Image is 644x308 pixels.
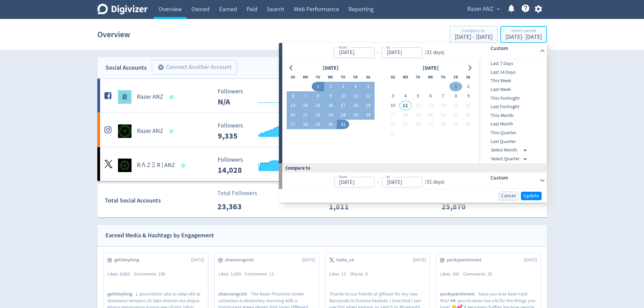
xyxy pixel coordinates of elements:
[324,72,337,82] th: Wednesday
[487,271,492,277] span: 20
[375,49,382,56] div: -
[479,60,546,67] span: Last 7 Days
[412,110,424,120] button: 19
[452,271,459,277] span: 200
[387,91,399,101] button: 3
[479,69,546,76] span: Last 14 Days
[324,120,337,129] button: 30
[312,72,324,82] th: Tuesday
[324,101,337,110] button: 16
[245,271,278,278] div: Comments
[399,72,412,82] th: Monday
[365,271,368,277] span: 0
[349,72,362,82] th: Friday
[108,271,134,278] div: Likes
[299,72,312,82] th: Monday
[287,101,299,110] button: 13
[299,91,312,101] button: 7
[218,271,245,278] div: Likes
[412,72,424,82] th: Tuesday
[500,26,547,43] button: Select period[DATE]- [DATE]
[118,90,132,104] img: Razer ANZ undefined
[269,271,274,277] span: 11
[479,103,546,111] span: Last Fortnight
[337,91,349,101] button: 10
[147,61,237,75] a: Connect Another Account
[324,110,337,120] button: 23
[287,72,299,82] th: Sunday
[462,91,475,101] button: 9
[450,26,498,43] button: Compare to[DATE] - [DATE]
[169,129,175,133] span: Data last synced: 11 Aug 2025, 8:02am (AEST)
[422,178,445,186] div: ( 31 days )
[387,72,399,82] th: Sunday
[350,271,372,278] div: Shares
[449,101,462,110] button: 15
[218,291,251,297] span: shannongrixti
[495,6,501,12] span: expand_more
[455,28,493,34] div: Compare to
[362,82,375,91] button: 5
[479,111,546,120] div: This Month
[231,271,241,277] span: 1,009
[455,34,493,40] div: [DATE] - [DATE]
[524,257,537,263] span: [DATE]
[329,271,350,278] div: Likes
[97,24,130,45] h1: Overview
[462,72,475,82] th: Saturday
[97,79,547,113] a: Razer ANZ undefinedRazer ANZ Followers N/A Followers N/A _ 0% Engagements 0 Engagements 0 _ 0% Vi...
[387,110,399,120] button: 17
[449,120,462,129] button: 29
[225,257,258,263] span: shannongrixti
[217,200,256,213] p: 23,363
[462,120,475,129] button: 30
[152,60,237,75] button: Connect Another Account
[287,110,299,120] button: 20
[108,291,136,297] span: getitmyking
[299,101,312,110] button: 14
[214,157,316,174] svg: Followers 14,028
[302,257,315,263] span: [DATE]
[97,147,547,181] a: R Λ Z Ξ R | ANZ undefinedR Λ Z Ξ R | ANZ Followers 14,028 Followers 14,028 <1% Engagements 699 En...
[137,127,163,135] h5: Razer ANZ
[324,82,337,91] button: 2
[447,257,485,263] span: pockyparchment
[105,196,213,206] div: Total Social Accounts
[287,63,296,73] button: Go to previous month
[440,271,463,278] div: Likes
[465,4,502,15] button: Razer ANZ
[479,120,546,128] div: Last Month
[462,82,475,91] button: 2
[312,101,324,110] button: 15
[312,91,324,101] button: 8
[282,59,547,163] div: from-to(31 days)Custom
[523,193,539,198] span: Update
[479,102,546,111] div: Last Fortnight
[421,64,441,73] div: [DATE]
[424,101,437,110] button: 13
[336,257,358,263] span: rizzle_xo
[413,257,426,263] span: [DATE]
[386,174,390,180] label: to
[479,86,546,93] span: Last Week
[399,91,412,101] button: 4
[462,101,475,110] button: 16
[479,77,546,85] span: This Week
[105,63,147,73] div: Social Accounts
[362,101,375,110] button: 19
[479,137,546,146] div: Last Quarter
[437,101,449,110] button: 14
[329,200,368,213] p: 1,811
[362,110,375,120] button: 26
[449,91,462,101] button: 8
[499,192,518,200] button: Cancel
[424,72,437,82] th: Wednesday
[337,82,349,91] button: 3
[339,44,347,50] label: from
[312,82,324,91] button: 1
[449,72,462,82] th: Friday
[282,172,547,189] div: from-to(31 days)Custom
[169,95,175,99] span: Data last synced: 11 Aug 2025, 7:02am (AEST)
[375,178,382,186] div: -
[349,110,362,120] button: 25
